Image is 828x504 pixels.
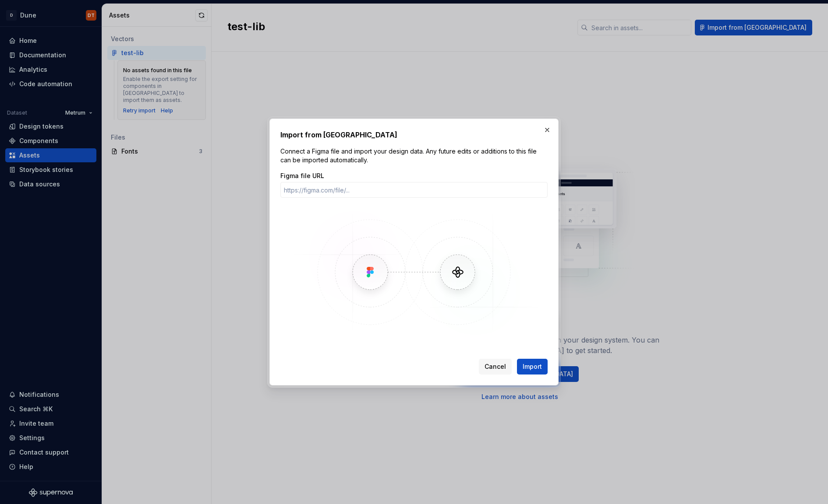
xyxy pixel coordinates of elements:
label: Figma file URL [280,171,324,180]
button: Cancel [479,359,512,374]
span: Cancel [485,362,506,371]
input: https://figma.com/file/... [280,182,548,198]
button: Import [517,359,548,374]
span: Import [523,362,542,371]
h2: Import from [GEOGRAPHIC_DATA] [280,129,548,140]
p: Connect a Figma file and import your design data. Any future edits or additions to this file can ... [280,147,548,164]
